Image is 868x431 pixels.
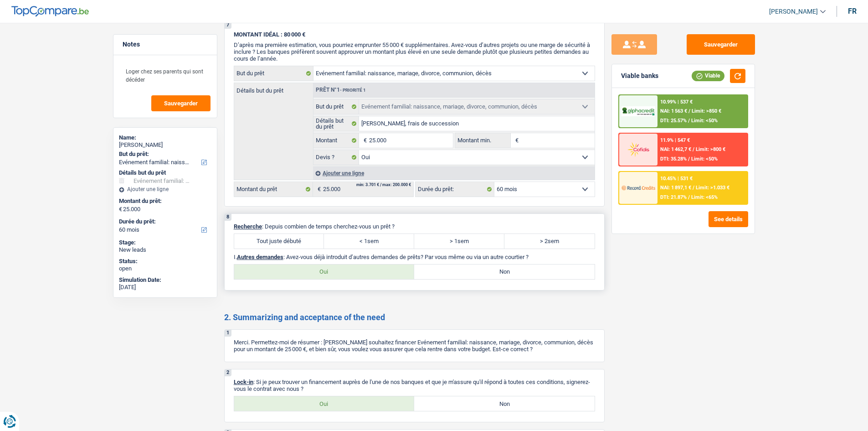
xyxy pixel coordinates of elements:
div: Name: [119,134,211,141]
div: Viable [692,71,724,81]
span: MONTANT IDÉAL : 80 000 € [234,31,305,38]
span: / [688,118,690,124]
div: Prêt n°1 [313,87,368,93]
label: But du prêt: [119,151,210,158]
p: Merci. Permettez-moi de résumer : [PERSON_NAME] souhaitez financer Evénement familial: naissance,... [234,339,595,353]
span: Recherche [234,223,262,230]
img: AlphaCredit [621,106,655,117]
label: Non [414,396,595,411]
span: € [119,206,122,213]
div: [PERSON_NAME] [119,141,211,149]
div: 1 [225,330,231,337]
div: 2 [225,369,231,376]
label: Durée du prêt: [119,218,210,225]
span: / [693,185,694,191]
a: [PERSON_NAME] [762,4,826,19]
span: Limit: <50% [691,156,718,162]
div: New leads [119,246,211,254]
div: 10.45% | 531 € [660,176,693,182]
span: NAI: 1 563 € [660,108,687,114]
h2: 2. Summarizing and acceptance of the need [224,312,605,322]
div: 11.9% | 547 € [660,137,690,143]
label: > 1sem [414,234,504,249]
span: Lock-in [234,379,253,385]
label: Montant [313,133,360,148]
label: Montant du prêt: [119,197,210,205]
div: Viable banks [621,72,658,80]
h5: Notes [123,41,208,48]
span: Limit: >800 € [696,146,725,152]
div: Simulation Date: [119,276,211,284]
div: [DATE] [119,284,211,291]
span: € [511,133,521,148]
span: Limit: <65% [691,194,718,200]
p: : Si je peux trouver un financement auprès de l'une de nos banques et que je m'assure qu'il répon... [234,379,595,392]
span: Sauvegarder [164,100,198,106]
p: I. : Avez-vous déjà introduit d’autres demandes de prêts? Par vous même ou via un autre courtier ? [234,254,595,260]
div: 10.99% | 537 € [660,99,693,105]
label: < 1sem [324,234,414,249]
label: Devis ? [313,150,360,165]
span: € [313,182,323,197]
span: D’après ma première estimation, vous pourriez emprunter 55 000 € supplémentaires. Avez-vous d’aut... [234,42,590,62]
div: Stage: [119,239,211,246]
span: - Priorité 1 [340,88,366,93]
img: TopCompare Logo [11,6,89,17]
img: Cofidis [621,141,655,158]
span: / [693,146,694,152]
label: Montant du prêt [234,182,313,197]
span: NAI: 1 462,7 € [660,146,691,152]
label: Durée du prêt: [416,182,494,197]
button: Sauvegarder [687,34,755,55]
label: Oui [234,265,415,279]
span: Limit: >850 € [692,108,721,114]
label: Détails but du prêt [234,83,313,93]
button: See details [709,211,748,227]
label: Montant min. [455,133,511,148]
span: / [688,156,690,162]
label: But du prêt [313,99,360,114]
span: Autres demandes [237,254,283,260]
span: DTI: 35.28% [660,156,687,162]
div: open [119,265,211,272]
p: : Depuis combien de temps cherchez-vous un prêt ? [234,223,595,230]
div: Ajouter une ligne [313,166,595,180]
div: Détails but du prêt [119,169,211,177]
button: Sauvegarder [151,95,211,111]
span: / [688,108,690,114]
div: Status: [119,258,211,265]
span: DTI: 25.57% [660,118,687,124]
div: Ajouter une ligne [119,186,211,192]
span: [PERSON_NAME] [769,8,818,16]
div: 8 [225,214,231,221]
span: / [688,194,690,200]
label: But du prêt [234,66,313,81]
span: Limit: <50% [691,118,718,124]
label: Tout juste débuté [234,234,324,249]
div: 7 [225,22,231,29]
span: € [359,133,369,148]
span: NAI: 1 897,1 € [660,185,691,191]
label: > 2sem [504,234,595,249]
div: fr [848,7,857,16]
label: Oui [234,396,415,411]
span: Limit: >1.033 € [696,185,729,191]
span: DTI: 21.87% [660,194,687,200]
label: Détails but du prêt [313,116,360,131]
label: Non [414,265,595,279]
img: Record Credits [621,179,655,196]
div: min: 3.701 € / max: 200.000 € [356,183,411,187]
